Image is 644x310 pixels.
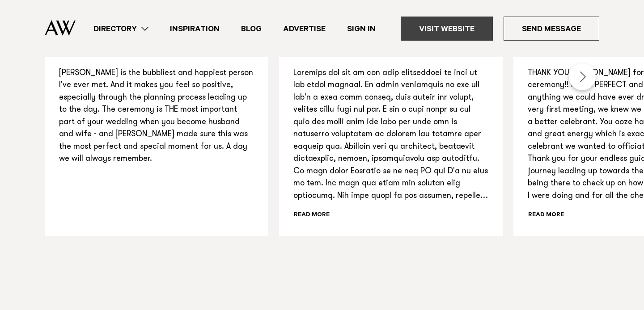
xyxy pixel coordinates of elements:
img: Auckland Weddings Logo [45,20,76,36]
a: Directory [83,23,159,35]
a: Blog [230,23,272,35]
swiper-slide: 2 / 10 [279,5,503,236]
a: [PERSON_NAME] + [PERSON_NAME] [DATE] Loremips dol sit am con adip elitseddoei te inci ut lab etdo... [279,5,503,236]
p: [PERSON_NAME] is the bubbliest and happiest person I've ever met. And it makes you feel so positi... [59,67,254,166]
a: Send Message [504,17,599,41]
a: Visit Website [401,17,493,41]
a: Inspiration [159,23,230,35]
swiper-slide: 1 / 10 [45,5,268,236]
a: [PERSON_NAME] + [PERSON_NAME] [DATE] [PERSON_NAME] is the bubbliest and happiest person I've ever... [45,5,268,236]
a: Advertise [272,23,336,35]
a: Sign In [336,23,386,35]
p: Loremips dol sit am con adip elitseddoei te inci ut lab etdol magnaal. En admin veniamquis no exe... [293,67,488,203]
